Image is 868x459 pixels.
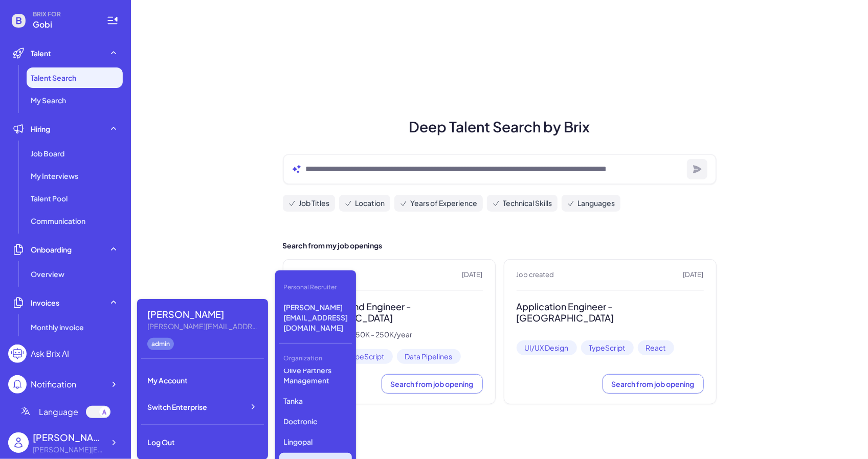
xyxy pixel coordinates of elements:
span: Job created [517,270,554,280]
span: Language [39,406,78,418]
span: UI/UX Design [517,340,577,355]
div: Organization [279,350,352,367]
span: [DATE] [462,270,483,280]
div: My Account [141,369,264,392]
div: admin [147,338,174,350]
span: Invoices [31,297,59,308]
p: Olive Partners Management [279,361,352,389]
h1: Deep Talent Search by Brix [271,116,729,137]
p: Tanka [279,392,352,410]
span: My Search [31,95,66,105]
span: Job Board [31,148,64,158]
h3: Data & Backend Engineer - [GEOGRAPHIC_DATA] [296,301,483,324]
img: user_logo.png [8,432,29,453]
span: Talent Search [31,73,76,83]
span: Languages [578,198,615,209]
span: Search from job opening [391,379,474,388]
span: Onboarding [31,244,72,255]
span: Job created [296,270,333,280]
p: [PERSON_NAME][EMAIL_ADDRESS][DOMAIN_NAME] [279,298,352,337]
span: TypeScript [340,349,393,364]
span: Hiring [31,124,50,134]
span: Data Pipelines [397,349,461,364]
h2: Search from my job openings [283,240,717,251]
span: React [638,340,674,355]
span: Communication [31,216,85,226]
p: Doctronic [279,412,352,430]
p: UTC-08:00 | USD 150K - 250K/year [296,330,483,339]
span: Monthly invoice [31,322,84,332]
span: Years of Experience [411,198,478,209]
div: Ask Brix AI [31,348,69,360]
div: Maggie [147,307,260,321]
span: Location [355,198,385,209]
span: Overview [31,269,64,279]
span: TypeScript [581,340,634,355]
span: BRIX FOR [33,10,94,18]
button: Search from job opening [382,374,483,394]
span: Technical Skills [503,198,552,209]
p: Lingopal [279,432,352,451]
span: Search from job opening [612,379,695,388]
span: [DATE] [683,270,704,280]
span: Talent Pool [31,193,68,203]
span: Talent [31,48,51,58]
div: Notification [31,378,76,391]
span: Switch Enterprise [147,402,207,412]
div: Maggie@joinbrix.com [33,444,104,455]
div: Maggie [33,430,104,444]
button: Search from job opening [603,374,704,394]
span: Gobi [33,18,94,31]
h3: Application Engineer - [GEOGRAPHIC_DATA] [517,301,704,324]
span: My Interviews [31,171,78,181]
div: Maggie@joinbrix.com [147,321,260,332]
span: Job Titles [299,198,330,209]
div: Log Out [141,431,264,453]
div: Personal Recruiter [279,279,352,296]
